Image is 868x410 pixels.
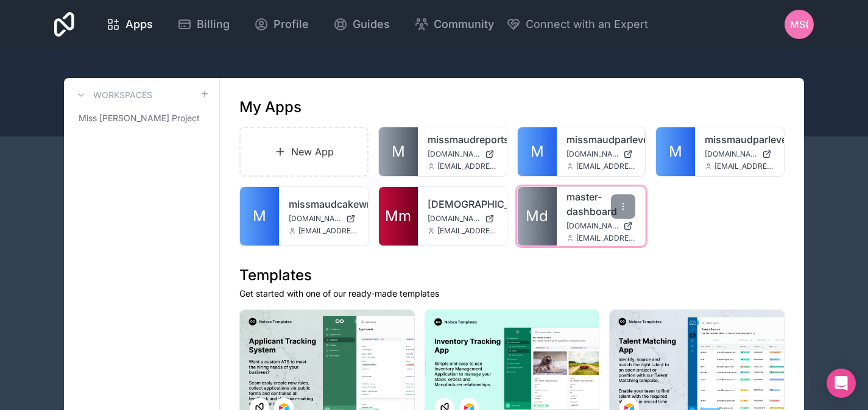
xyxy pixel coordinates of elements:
[273,16,309,33] span: Profile
[506,16,648,33] button: Connect with an Expert
[790,17,809,32] span: MS(
[566,149,619,159] span: [DOMAIN_NAME]
[434,16,494,33] span: Community
[576,233,636,243] span: [EMAIL_ADDRESS][DOMAIN_NAME]
[298,226,358,236] span: [EMAIL_ADDRESS][DOMAIN_NAME]
[705,132,774,147] a: missmaudparlevelsupdate
[428,197,497,211] a: [DEMOGRAPHIC_DATA]
[669,142,682,161] span: M
[74,88,152,102] a: Workspaces
[353,16,390,33] span: Guides
[253,207,266,226] span: M
[96,11,163,38] a: Apps
[437,226,497,236] span: [EMAIL_ADDRESS][DOMAIN_NAME]
[566,189,636,219] a: master-dashboard
[379,187,418,246] a: Mm
[239,288,785,300] p: Get started with one of our ready-made templates
[239,127,369,177] a: New App
[518,187,557,246] a: Md
[566,132,636,147] a: missmaudparlevels
[437,161,497,171] span: [EMAIL_ADDRESS][DOMAIN_NAME]
[566,221,619,231] span: [DOMAIN_NAME]
[428,149,480,159] span: [DOMAIN_NAME]
[656,127,695,176] a: M
[79,112,200,124] span: Miss [PERSON_NAME] Project
[240,187,279,246] a: M
[827,369,856,398] div: Open Intercom Messenger
[705,149,774,159] a: [DOMAIN_NAME]
[526,207,548,226] span: Md
[531,142,544,161] span: M
[715,161,774,171] span: [EMAIL_ADDRESS][DOMAIN_NAME]
[125,16,153,33] span: Apps
[239,97,302,117] h1: My Apps
[404,11,504,38] a: Community
[385,207,411,226] span: Mm
[526,16,648,33] span: Connect with an Expert
[168,11,239,38] a: Billing
[289,214,341,224] span: [DOMAIN_NAME]
[93,89,152,101] h3: Workspaces
[576,161,636,171] span: [EMAIL_ADDRESS][DOMAIN_NAME]
[289,197,358,211] a: missmaudcakewriting
[705,149,757,159] span: [DOMAIN_NAME]
[428,214,480,224] span: [DOMAIN_NAME]
[566,149,636,159] a: [DOMAIN_NAME]
[239,266,785,285] h1: Templates
[244,11,319,38] a: Profile
[323,11,400,38] a: Guides
[428,214,497,224] a: [DOMAIN_NAME]
[379,127,418,176] a: M
[566,221,636,231] a: [DOMAIN_NAME]
[289,214,358,224] a: [DOMAIN_NAME]
[428,149,497,159] a: [DOMAIN_NAME]
[392,142,405,161] span: M
[518,127,557,176] a: M
[74,107,210,129] a: Miss [PERSON_NAME] Project
[428,132,497,147] a: missmaudreports
[197,16,230,33] span: Billing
